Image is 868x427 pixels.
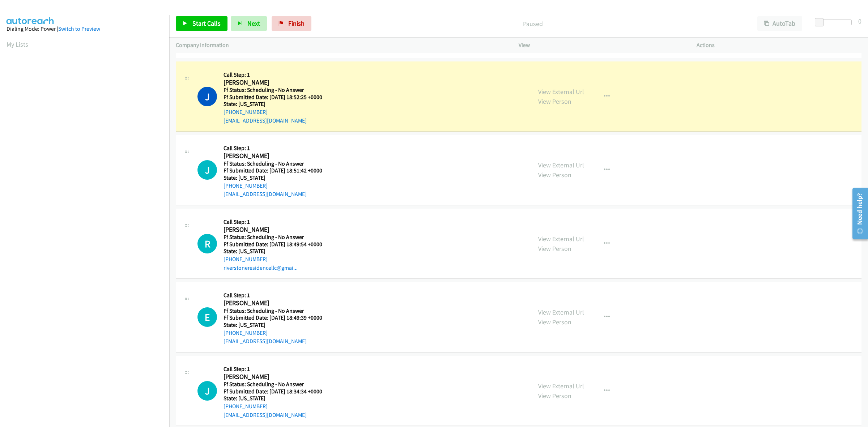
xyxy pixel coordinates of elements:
[538,235,584,243] a: View External Url
[7,25,163,33] div: Dialing Mode: Power |
[197,160,217,180] h1: J
[224,381,322,388] h5: Ff Status: Scheduling - No Answer
[321,19,744,29] p: Paused
[224,403,268,410] a: [PHONE_NUMBER]
[538,161,584,169] a: View External Url
[224,241,331,248] h5: Ff Submitted Date: [DATE] 18:49:54 +0000
[176,41,506,50] p: Company Information
[224,321,331,329] h5: State: [US_STATE]
[192,19,221,27] span: Start Calls
[224,292,331,299] h5: Call Step: 1
[224,299,331,307] h2: [PERSON_NAME]
[224,101,331,108] h5: State: [US_STATE]
[224,366,322,373] h5: Call Step: 1
[224,314,331,321] h5: Ff Submitted Date: [DATE] 18:49:39 +0000
[7,40,28,48] a: My Lists
[224,218,331,226] h5: Call Step: 1
[224,226,331,234] h2: [PERSON_NAME]
[224,264,298,271] a: riverstoneresidencellc@gmai...
[538,97,571,106] a: View Person
[197,381,217,401] div: The call is yet to be attempted
[538,171,571,179] a: View Person
[224,182,268,189] a: [PHONE_NUMBER]
[197,87,217,106] h1: J
[224,191,307,197] a: [EMAIL_ADDRESS][DOMAIN_NAME]
[538,382,584,390] a: View External Url
[197,381,217,401] h1: J
[224,71,331,78] h5: Call Step: 1
[538,308,584,316] a: View External Url
[224,174,331,182] h5: State: [US_STATE]
[176,16,227,31] a: Start Calls
[858,16,861,26] div: 0
[58,25,100,32] a: Switch to Preview
[224,234,331,241] h5: Ff Status: Scheduling - No Answer
[224,307,331,315] h5: Ff Status: Scheduling - No Answer
[224,117,307,124] a: [EMAIL_ADDRESS][DOMAIN_NAME]
[757,16,802,31] button: AutoTab
[247,19,260,27] span: Next
[197,234,217,253] h1: R
[224,167,331,174] h5: Ff Submitted Date: [DATE] 18:51:42 +0000
[197,307,217,327] div: The call is yet to be attempted
[519,41,684,50] p: View
[538,244,571,253] a: View Person
[224,373,322,381] h2: [PERSON_NAME]
[224,395,322,402] h5: State: [US_STATE]
[272,16,311,31] a: Finish
[288,19,305,27] span: Finish
[224,145,331,152] h5: Call Step: 1
[7,56,169,399] iframe: Dialpad
[224,329,268,336] a: [PHONE_NUMBER]
[197,160,217,180] div: The call is yet to be attempted
[231,16,267,31] button: Next
[224,152,331,160] h2: [PERSON_NAME]
[224,411,307,418] a: [EMAIL_ADDRESS][DOMAIN_NAME]
[224,86,331,94] h5: Ff Status: Scheduling - No Answer
[538,392,571,400] a: View Person
[224,256,268,262] a: [PHONE_NUMBER]
[224,338,307,345] a: [EMAIL_ADDRESS][DOMAIN_NAME]
[224,248,331,255] h5: State: [US_STATE]
[697,41,861,50] p: Actions
[224,388,322,395] h5: Ff Submitted Date: [DATE] 18:34:34 +0000
[224,160,331,167] h5: Ff Status: Scheduling - No Answer
[197,307,217,327] h1: E
[538,87,584,96] a: View External Url
[224,94,331,101] h5: Ff Submitted Date: [DATE] 18:52:25 +0000
[224,78,331,87] h2: [PERSON_NAME]
[538,318,571,326] a: View Person
[847,185,868,242] iframe: Resource Center
[224,108,268,115] a: [PHONE_NUMBER]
